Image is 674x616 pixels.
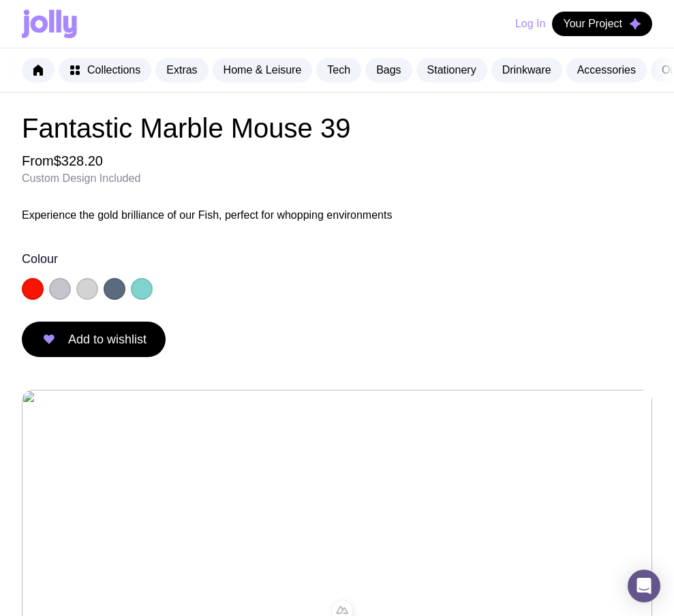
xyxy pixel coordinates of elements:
button: Log In [515,12,545,36]
button: Your Project [552,12,652,36]
span: Your Project [563,17,622,31]
span: $328.20 [54,153,103,168]
span: Custom Design Included [22,172,140,185]
span: Collections [87,63,140,77]
span: Add to wishlist [68,331,147,348]
button: Add to wishlist [22,322,166,357]
a: Home & Leisure [213,58,313,82]
div: Open Intercom Messenger [628,570,660,602]
a: Stationery [416,58,487,82]
span: From [22,153,103,169]
a: Bags [365,58,412,82]
p: Experience the gold brilliance of our Fish, perfect for whopping environments [22,207,392,224]
h1: Fantastic Marble Mouse 39 [22,114,392,142]
a: Extras [155,58,208,82]
a: Accessories [566,58,647,82]
a: Collections [59,58,151,82]
a: Drinkware [491,58,562,82]
h3: Colour [22,251,58,267]
a: Tech [316,58,361,82]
